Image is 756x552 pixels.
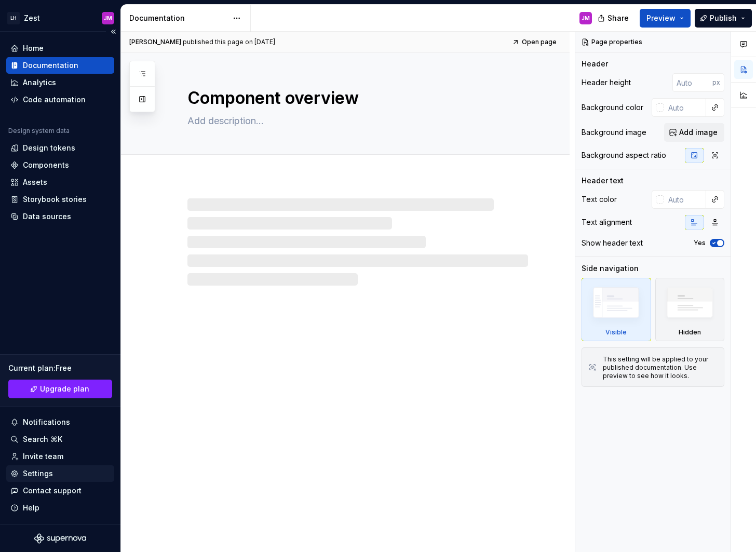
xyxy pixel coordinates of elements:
textarea: Component overview [185,86,526,111]
button: Collapse sidebar [106,24,120,39]
label: Yes [694,239,706,247]
button: Add image [664,123,724,142]
button: LHZestJM [2,7,118,29]
p: px [712,78,720,87]
div: Text alignment [582,217,632,227]
span: Preview [646,13,676,23]
div: Visible [582,278,651,341]
div: Header height [582,77,631,88]
div: Hidden [655,278,725,341]
div: Home [23,43,44,53]
button: Contact support [6,482,114,499]
div: Data sources [23,211,71,222]
span: Upgrade plan [40,384,89,394]
input: Auto [664,190,706,209]
a: Home [6,40,114,57]
div: Search ⌘K [23,434,62,445]
div: Analytics [23,77,56,88]
div: Contact support [23,486,82,496]
div: LH [7,12,20,24]
div: Help [23,503,39,513]
span: Share [607,13,629,23]
div: Code automation [23,95,86,105]
div: JM [104,14,112,22]
div: Components [23,160,69,170]
div: Header [582,59,608,69]
a: Analytics [6,74,114,91]
button: Share [592,9,636,28]
div: Current plan : Free [8,363,112,373]
button: Publish [695,9,752,28]
div: Header text [582,176,624,186]
span: Publish [710,13,737,23]
button: Search ⌘K [6,431,114,448]
div: Design system data [8,127,70,135]
input: Auto [664,98,706,117]
div: Show header text [582,238,643,248]
div: Background color [582,102,643,113]
input: Auto [672,73,712,92]
div: Notifications [23,417,70,427]
a: Design tokens [6,140,114,156]
div: Storybook stories [23,194,87,205]
div: Documentation [23,60,78,71]
div: Hidden [679,328,701,336]
a: Assets [6,174,114,191]
button: Help [6,500,114,516]
div: Zest [24,13,40,23]
div: Settings [23,468,53,479]
a: Open page [509,35,561,49]
a: Data sources [6,208,114,225]
a: Components [6,157,114,173]
div: Side navigation [582,263,639,274]
div: Design tokens [23,143,75,153]
a: Storybook stories [6,191,114,208]
a: Code automation [6,91,114,108]
a: Settings [6,465,114,482]
span: Open page [522,38,557,46]
div: published this page on [DATE] [183,38,275,46]
div: Background aspect ratio [582,150,666,160]
span: Add image [679,127,718,138]
div: Documentation [129,13,227,23]
div: Assets [23,177,47,187]
span: [PERSON_NAME] [129,38,181,46]
div: Invite team [23,451,63,462]
a: Documentation [6,57,114,74]
div: This setting will be applied to your published documentation. Use preview to see how it looks. [603,355,718,380]
button: Upgrade plan [8,380,112,398]
div: Background image [582,127,646,138]
div: JM [582,14,590,22]
button: Notifications [6,414,114,430]
div: Text color [582,194,617,205]
div: Visible [605,328,627,336]
button: Preview [640,9,691,28]
svg: Supernova Logo [34,533,86,544]
a: Invite team [6,448,114,465]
